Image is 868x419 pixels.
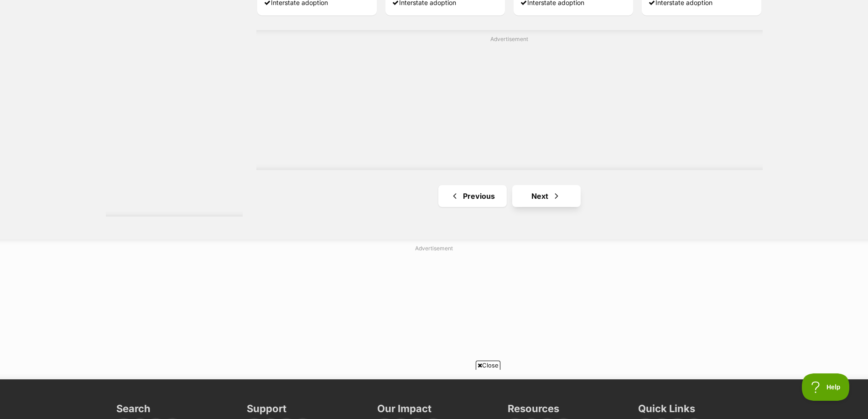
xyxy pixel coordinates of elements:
iframe: Advertisement [213,256,655,370]
iframe: Advertisement [288,47,731,161]
nav: Pagination [256,185,763,207]
a: Previous page [438,185,507,207]
a: Next page [512,185,581,207]
div: Advertisement [256,30,763,170]
span: Close [476,361,500,370]
iframe: Advertisement [268,373,600,414]
iframe: Help Scout Beacon - Open [802,373,850,401]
